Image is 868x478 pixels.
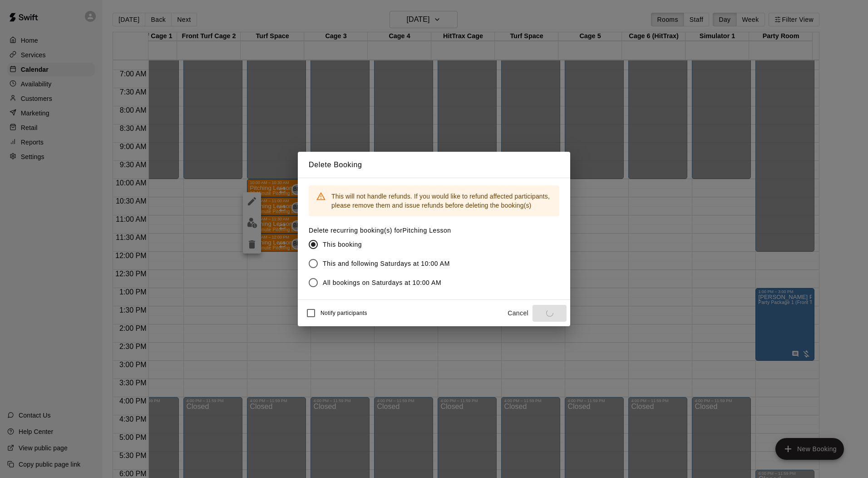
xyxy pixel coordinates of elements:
span: All bookings on Saturdays at 10:00 AM [323,278,441,288]
span: This and following Saturdays at 10:00 AM [323,259,450,269]
button: Cancel [503,305,533,322]
label: Delete recurring booking(s) for Pitching Lesson [309,226,457,235]
div: This will not handle refunds. If you would like to refund affected participants, please remove th... [331,188,552,214]
h2: Delete Booking [298,152,570,178]
span: Notify participants [321,310,367,317]
span: This booking [323,240,362,249]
